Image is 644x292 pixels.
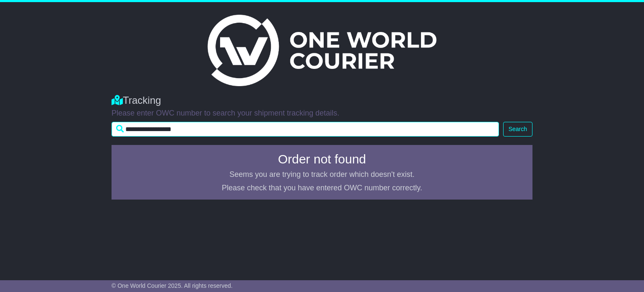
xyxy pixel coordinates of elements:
img: Light [208,15,436,86]
button: Search [503,122,532,137]
h4: Order not found [117,152,527,166]
div: Tracking [112,95,532,107]
span: © One World Courier 2025. All rights reserved. [112,282,233,289]
p: Seems you are trying to track order which doesn't exist. [117,170,527,179]
p: Please check that you have entered OWC number correctly. [117,184,527,193]
p: Please enter OWC number to search your shipment tracking details. [112,109,532,118]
